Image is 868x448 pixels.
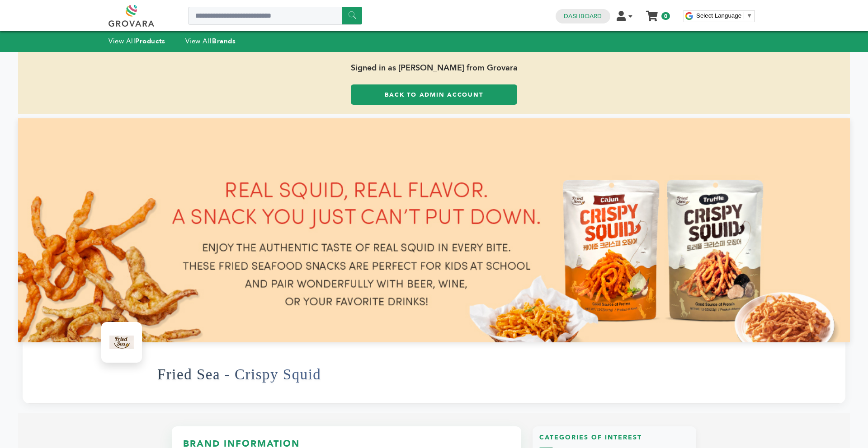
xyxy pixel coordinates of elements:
[696,12,752,19] a: Select Language​
[108,37,165,46] a: View AllProducts
[647,8,657,18] a: My Cart
[212,37,236,46] strong: Brands
[696,12,741,19] span: Select Language
[18,52,850,84] span: Signed in as [PERSON_NAME] from Grovara
[188,7,362,25] input: Search a product or brand...
[744,12,744,19] span: ​
[746,12,752,19] span: ▼
[564,12,602,20] a: Dashboard
[185,37,236,46] a: View AllBrands
[135,37,165,46] strong: Products
[157,352,321,397] h1: Fried Sea - Crispy Squid
[104,324,140,360] img: Fried Sea - Crispy Squid Logo
[661,12,670,20] span: 0
[351,84,517,105] a: Back to Admin Account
